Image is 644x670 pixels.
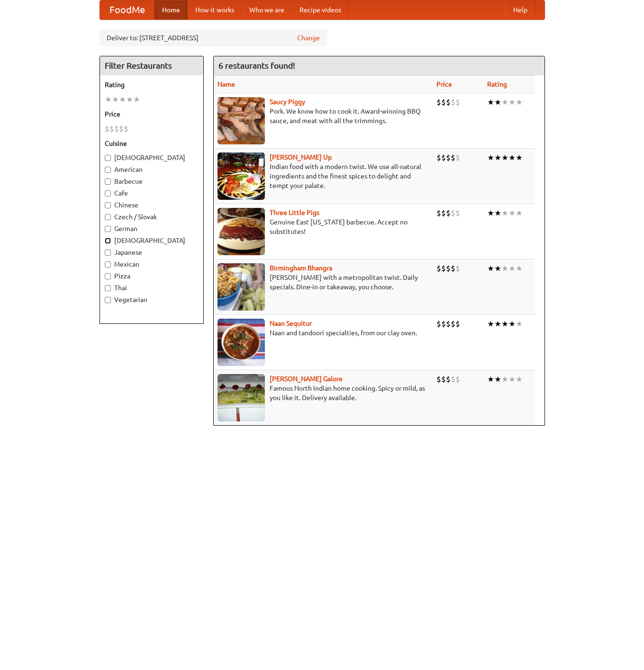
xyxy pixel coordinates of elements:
li: ★ [516,319,523,329]
li: $ [451,263,455,274]
input: Pizza [105,273,111,279]
li: ★ [119,94,126,105]
li: ★ [494,319,501,329]
input: Japanese [105,250,111,256]
label: Czech / Slovak [105,212,199,222]
label: Cafe [105,188,199,198]
li: ★ [105,94,112,105]
li: ★ [501,152,508,163]
li: ★ [501,374,508,384]
li: ★ [508,263,516,274]
p: [PERSON_NAME] with a metropolitan twist. Daily specials. Dine-in or takeaway, you choose. [218,273,429,292]
li: $ [455,152,460,163]
li: $ [105,124,109,134]
li: ★ [501,208,508,218]
li: $ [451,97,455,107]
li: ★ [487,319,494,329]
label: Barbecue [105,177,199,186]
li: ★ [494,374,501,384]
p: Pork. We know how to cook it. Award-winning BBQ sauce, and meat with all the trimmings. [218,107,429,125]
li: ★ [508,208,516,218]
li: ★ [516,208,523,218]
li: $ [441,208,446,218]
li: $ [436,319,441,329]
li: $ [436,263,441,274]
li: $ [455,263,460,274]
div: Deliver to: [STREET_ADDRESS] [100,29,327,46]
li: $ [451,208,455,218]
li: ★ [508,374,516,384]
li: $ [455,319,460,329]
label: German [105,224,199,233]
li: ★ [487,374,494,384]
li: ★ [494,152,501,163]
ng-pluralize: 6 restaurants found! [218,61,295,70]
input: [DEMOGRAPHIC_DATA] [105,155,111,161]
label: Japanese [105,248,199,257]
li: $ [446,374,451,384]
li: $ [436,152,441,163]
input: Barbecue [105,179,111,185]
p: Naan and tandoori specialties, from our clay oven. [218,328,429,338]
li: $ [114,124,119,134]
li: $ [436,97,441,107]
li: ★ [501,97,508,107]
a: Birmingham Bhangra [270,264,332,272]
a: Name [218,80,235,88]
li: $ [451,374,455,384]
li: $ [446,152,451,163]
b: [PERSON_NAME] Up [270,153,332,161]
input: [DEMOGRAPHIC_DATA] [105,238,111,244]
li: ★ [516,374,523,384]
li: $ [441,319,446,329]
a: Home [154,0,188,19]
li: ★ [487,208,494,218]
li: $ [451,319,455,329]
img: bhangra.jpg [218,263,265,311]
p: Indian food with a modern twist. We use all-natural ingredients and the finest spices to delight ... [218,162,429,190]
img: littlepigs.jpg [218,208,265,255]
input: Czech / Slovak [105,214,111,220]
li: ★ [487,152,494,163]
h5: Price [105,109,199,119]
li: $ [109,124,114,134]
li: $ [436,208,441,218]
img: curryup.jpg [218,152,265,200]
input: German [105,226,111,232]
li: ★ [501,263,508,274]
li: $ [446,263,451,274]
a: Saucy Piggy [270,98,305,106]
li: ★ [487,263,494,274]
li: ★ [501,319,508,329]
label: Vegetarian [105,295,199,304]
label: Thai [105,283,199,293]
li: ★ [516,152,523,163]
li: ★ [508,152,516,163]
h5: Cuisine [105,139,199,148]
li: ★ [112,94,119,105]
li: ★ [494,97,501,107]
li: ★ [508,97,516,107]
p: Genuine East [US_STATE] barbecue. Accept no substitutes! [218,217,429,236]
label: Chinese [105,200,199,210]
input: Vegetarian [105,297,111,303]
a: Price [436,80,452,88]
a: Rating [487,80,507,88]
li: ★ [516,97,523,107]
li: $ [119,124,124,134]
label: Mexican [105,259,199,269]
li: $ [455,97,460,107]
li: $ [446,319,451,329]
a: Help [506,0,535,19]
b: Naan Sequitur [270,320,312,327]
a: FoodMe [100,0,154,19]
li: $ [441,263,446,274]
li: ★ [516,263,523,274]
p: Famous North Indian home cooking. Spicy or mild, as you like it. Delivery available. [218,384,429,402]
a: [PERSON_NAME] Galore [270,375,343,383]
li: $ [446,97,451,107]
li: ★ [126,94,133,105]
li: $ [441,97,446,107]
